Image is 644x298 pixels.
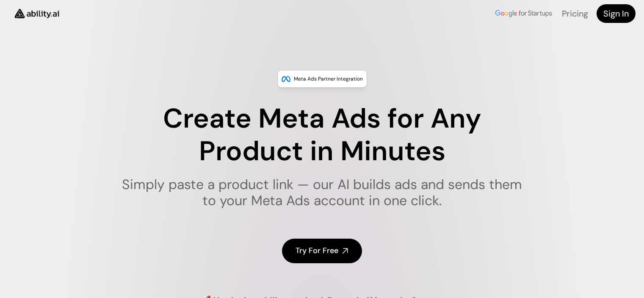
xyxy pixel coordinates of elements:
h1: Simply paste a product link — our AI builds ads and sends them to your Meta Ads account in one cl... [116,176,528,209]
a: Try For Free [282,239,362,263]
h1: Create Meta Ads for Any Product in Minutes [116,103,528,168]
a: Sign In [597,4,636,23]
a: Pricing [562,8,588,19]
p: Meta Ads Partner Integration [294,75,363,83]
h4: Try For Free [296,245,338,256]
h4: Sign In [603,8,629,19]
